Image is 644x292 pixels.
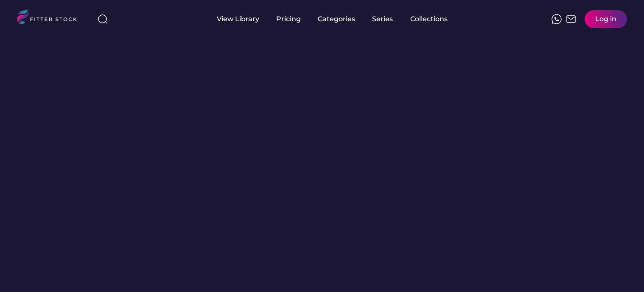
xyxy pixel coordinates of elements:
[217,14,259,24] div: View Library
[276,14,301,24] div: Pricing
[318,4,329,13] div: fvck
[552,14,562,24] img: meteor-icons_whatsapp%20%281%29.svg
[98,14,108,24] img: search-normal%203.svg
[595,14,616,24] div: Log in
[17,9,84,27] img: LOGO.svg
[318,14,355,24] div: Categories
[566,14,576,24] img: Frame%2051.svg
[372,14,393,24] div: Series
[410,14,448,24] div: Collections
